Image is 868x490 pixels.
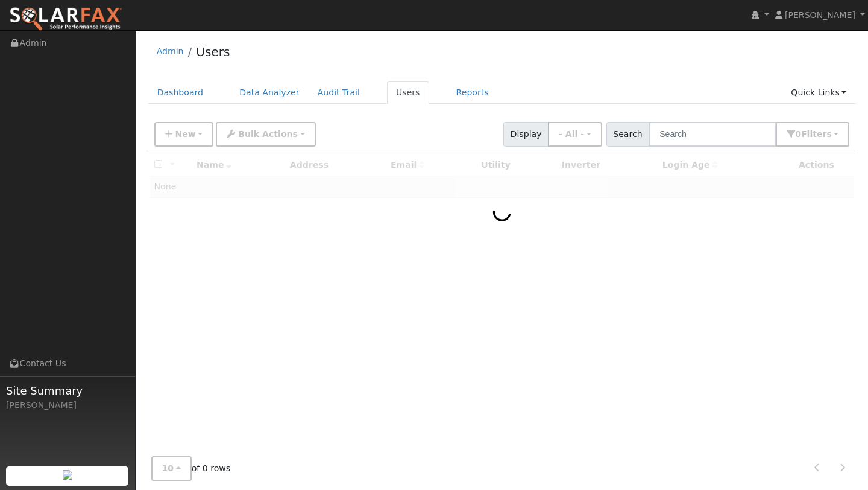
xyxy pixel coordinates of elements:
[154,122,214,147] button: New
[606,122,649,147] span: Search
[6,399,129,412] div: [PERSON_NAME]
[9,7,122,32] img: SolarFax
[175,129,195,139] span: New
[148,81,213,104] a: Dashboard
[238,129,298,139] span: Bulk Actions
[387,81,429,104] a: Users
[826,129,831,139] span: s
[216,122,315,147] button: Bulk Actions
[801,129,832,139] span: Filter
[151,456,192,481] button: 10
[230,81,309,104] a: Data Analyzer
[782,81,855,104] a: Quick Links
[548,122,602,147] button: - All -
[6,383,129,399] span: Site Summary
[649,122,776,147] input: Search
[63,470,72,480] img: retrieve
[309,81,369,104] a: Audit Trail
[196,45,230,59] a: Users
[162,463,174,473] span: 10
[447,81,498,104] a: Reports
[785,10,855,20] span: [PERSON_NAME]
[776,122,849,147] button: 0Filters
[157,46,184,56] a: Admin
[503,122,549,147] span: Display
[151,456,231,481] span: of 0 rows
